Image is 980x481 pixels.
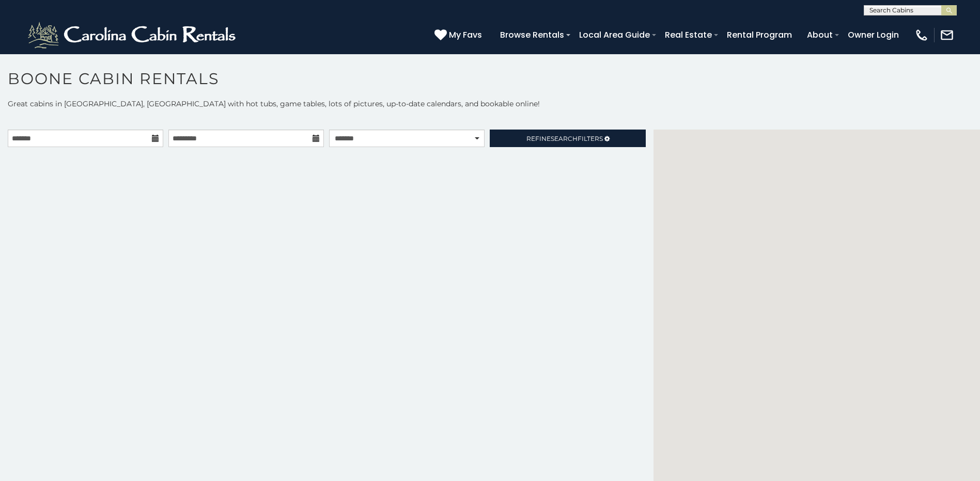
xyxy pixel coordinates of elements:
[914,28,929,42] img: phone-regular-white.png
[449,28,482,41] span: My Favs
[660,26,717,44] a: Real Estate
[574,26,655,44] a: Local Area Guide
[940,28,954,42] img: mail-regular-white.png
[495,26,569,44] a: Browse Rentals
[551,135,578,142] span: Search
[802,26,838,44] a: About
[843,26,904,44] a: Owner Login
[490,130,645,147] a: RefineSearchFilters
[526,135,603,142] span: Refine Filters
[434,28,485,42] a: My Favs
[722,26,797,44] a: Rental Program
[26,20,240,51] img: White-1-2.png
